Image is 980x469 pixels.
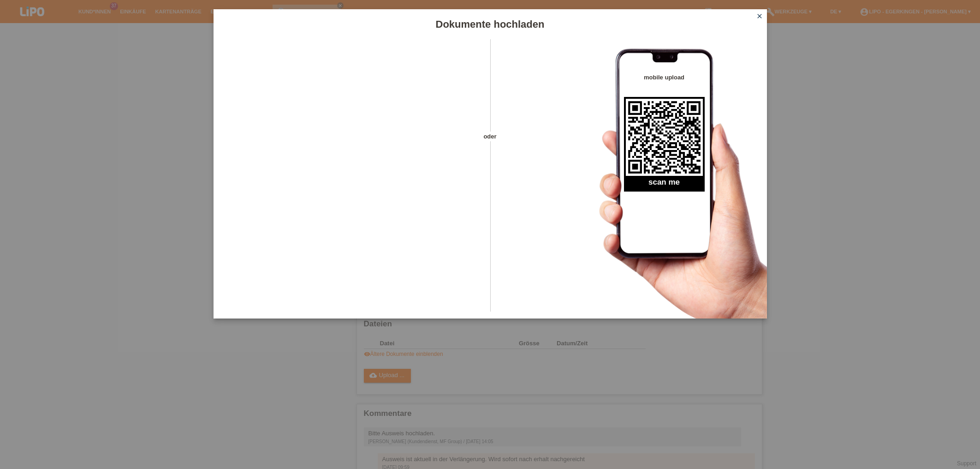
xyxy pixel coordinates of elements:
span: oder [474,132,506,141]
h2: scan me [624,178,705,192]
a: close [754,12,766,22]
iframe: Upload [227,62,474,293]
h1: Dokumente hochladen [214,18,767,30]
i: close [756,12,763,20]
h4: mobile upload [624,74,705,81]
